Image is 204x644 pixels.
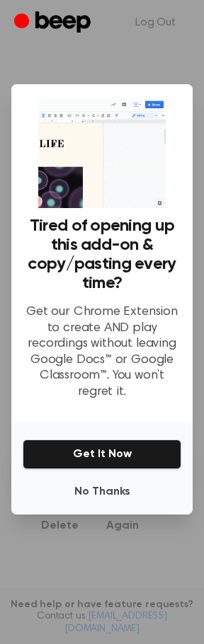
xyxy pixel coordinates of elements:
[23,304,181,400] p: Get our Chrome Extension to create AND play recordings without leaving Google Docs™ or Google Cla...
[38,98,165,209] img: Beep extension in action
[121,6,190,40] a: Log Out
[14,9,94,37] a: Beep
[23,439,181,469] button: Get It Now
[23,478,181,506] button: No Thanks
[23,217,181,293] h3: Tired of opening up this add-on & copy/pasting every time?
